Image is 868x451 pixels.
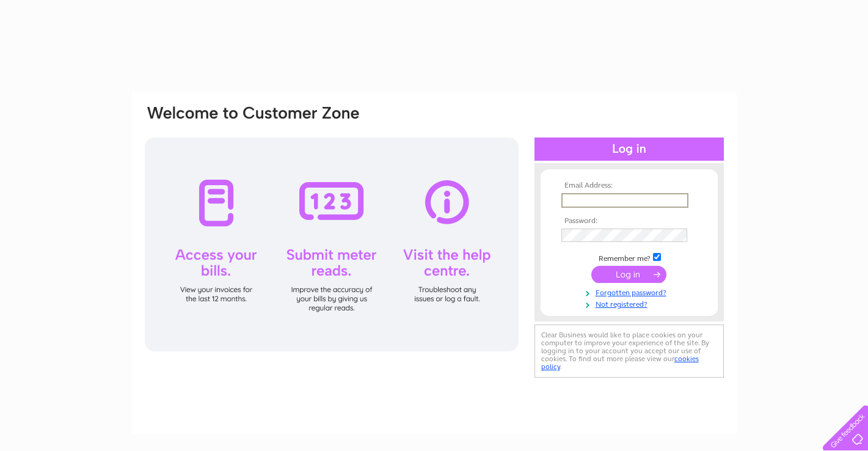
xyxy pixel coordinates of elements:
[534,324,724,378] div: Clear Business would like to place cookies on your computer to improve your experience of the sit...
[561,286,700,298] a: Forgotten password?
[541,354,699,371] a: cookies policy
[558,182,700,190] th: Email Address:
[558,217,700,226] th: Password:
[558,251,700,263] td: Remember me?
[591,266,666,283] input: Submit
[561,298,700,309] a: Not registered?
